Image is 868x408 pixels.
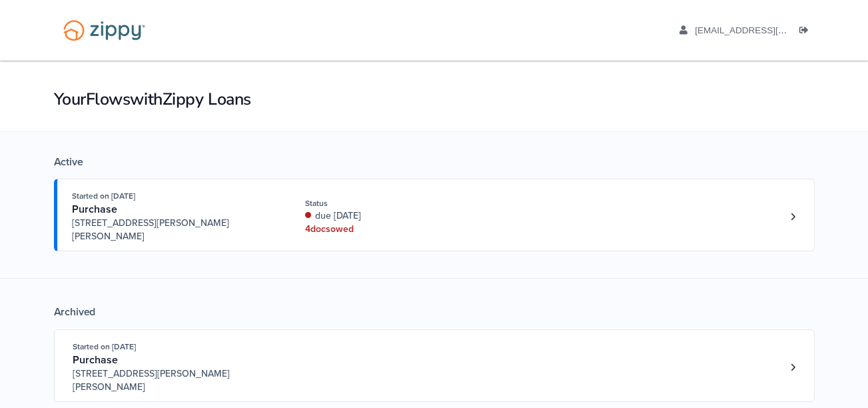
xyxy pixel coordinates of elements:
div: 4 doc s owed [305,223,483,236]
div: due [DATE] [305,209,483,223]
h1: Your Flows with Zippy Loans [54,88,815,111]
span: Purchase [73,353,118,367]
span: Purchase [72,203,117,216]
span: Started on [DATE] [73,342,136,351]
a: Open loan 4201219 [54,179,815,251]
a: Loan number 3844698 [783,357,803,377]
div: Status [305,197,483,209]
div: Active [54,155,815,169]
img: Logo [55,13,154,47]
span: [STREET_ADDRESS][PERSON_NAME][PERSON_NAME] [73,367,276,394]
a: Loan number 4201219 [783,207,803,227]
a: Open loan 3844698 [54,329,815,402]
a: edit profile [679,25,848,39]
div: Archived [54,305,815,319]
span: andcook84@outlook.com [695,25,847,35]
a: Log out [799,25,814,39]
span: [STREET_ADDRESS][PERSON_NAME][PERSON_NAME] [72,217,275,243]
span: Started on [DATE] [72,191,135,201]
